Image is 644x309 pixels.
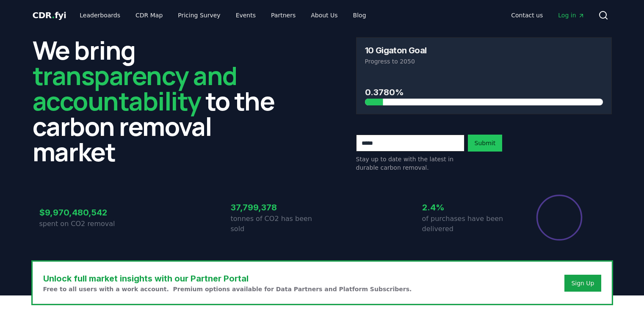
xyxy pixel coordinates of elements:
h3: 37,799,378 [231,201,322,214]
nav: Main [504,8,591,23]
span: Log in [558,11,584,19]
a: Sign Up [571,279,594,287]
p: Free to all users with a work account. Premium options available for Data Partners and Platform S... [43,285,412,293]
p: tonnes of CO2 has been sold [231,214,322,234]
h3: 10 Gigaton Goal [365,46,427,55]
h3: 2.4% [422,201,514,214]
a: Events [229,8,263,23]
h3: Unlock full market insights with our Partner Portal [43,272,412,285]
button: Submit [468,135,503,152]
a: Leaderboards [73,8,127,23]
div: Percentage of sales delivered [536,194,583,241]
a: CDR Map [129,8,169,23]
nav: Main [73,8,373,23]
a: CDR.fyi [33,9,66,21]
button: Sign Up [564,275,601,292]
span: CDR fyi [33,10,66,20]
span: . [52,10,55,20]
h2: We bring to the carbon removal market [33,37,288,164]
a: About Us [304,8,344,23]
p: Stay up to date with the latest in durable carbon removal. [356,155,464,172]
a: Blog [346,8,373,23]
a: Log in [551,8,591,23]
p: of purchases have been delivered [422,214,514,234]
p: Progress to 2050 [365,57,603,66]
h3: 0.3780% [365,86,603,99]
a: Partners [264,8,302,23]
a: Contact us [504,8,550,23]
p: spent on CO2 removal [39,219,131,229]
a: Pricing Survey [171,8,227,23]
span: transparency and accountability [33,58,237,118]
h3: $9,970,480,542 [39,206,131,219]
